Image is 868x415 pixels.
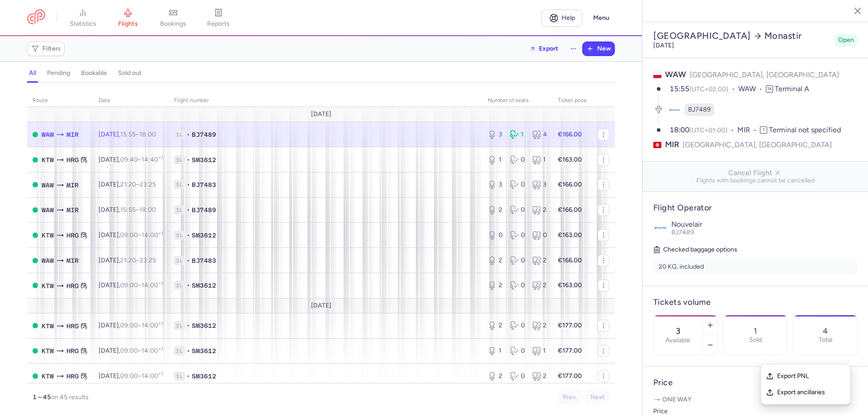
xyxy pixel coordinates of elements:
span: – [120,256,156,264]
span: Filters [42,45,61,52]
div: 3 [488,130,503,139]
span: [DATE], [99,281,163,289]
p: 4 [823,326,828,336]
h4: pending [47,69,70,77]
span: Export ancillaries [777,388,845,397]
span: • [187,256,190,265]
h4: sold out [118,69,142,77]
div: 0 [510,155,525,164]
h4: all [29,69,36,77]
strong: €163.00 [558,231,582,239]
span: WAW [42,130,54,140]
span: • [187,180,190,189]
span: KTW [42,321,54,331]
time: 09:00 [120,231,138,239]
span: SM3612 [192,281,216,290]
label: Available [665,337,690,344]
span: 1L [174,281,185,290]
div: 2 [488,256,503,265]
span: WAW [738,84,766,94]
div: 2 [532,256,547,265]
span: reports [207,20,230,28]
p: Total [819,336,832,344]
span: SM3612 [192,155,216,164]
div: 0 [532,231,547,240]
div: 1 [488,155,503,164]
strong: €166.00 [558,131,582,138]
span: BJ7489 [192,205,216,214]
time: 14:00 [142,281,163,289]
h4: Flight Operator [653,203,858,213]
div: 2 [532,372,547,381]
span: [DATE], [99,206,156,214]
span: • [187,346,190,355]
p: One way [653,395,858,404]
span: Help [561,14,575,21]
time: 15:55 [670,84,689,93]
div: 0 [510,281,525,290]
time: 18:00 [139,206,156,214]
strong: €177.00 [558,322,582,329]
span: BJ7483 [192,256,216,265]
span: Terminal A [775,84,809,93]
time: 18:00 [670,126,689,134]
span: [DATE], [99,347,163,354]
button: Export PNL [761,368,850,384]
button: Export ancillaries [761,384,850,401]
span: BJ7483 [192,180,216,189]
sup: +1 [158,371,163,377]
span: [DATE], [99,156,163,163]
time: 14:40 [142,156,163,163]
span: KTW [42,281,54,291]
span: KTW [42,155,54,165]
span: – [120,322,163,329]
span: – [120,156,163,163]
span: (UTC+02:00) [689,85,728,93]
span: MIR [66,180,79,190]
span: [DATE], [99,372,163,380]
sup: +1 [158,154,163,160]
a: CitizenPlane red outlined logo [27,9,45,26]
span: SM3612 [192,321,216,330]
time: 14:00 [142,372,163,380]
span: – [120,347,163,354]
h4: Price [653,378,858,388]
li: 20 KG, included [653,259,858,275]
button: Export [524,42,564,56]
button: Filters [28,42,64,56]
span: TA [766,85,773,93]
span: [DATE], [99,181,156,188]
span: on 45 results [51,393,89,401]
time: 18:00 [139,131,156,138]
button: Menu [588,9,615,27]
div: 1 [488,346,503,355]
span: SM3612 [192,231,216,240]
span: [DATE], [99,131,156,138]
span: KTW [42,230,54,240]
div: 2 [532,321,547,330]
time: 21:20 [120,181,136,188]
div: 1 [532,346,547,355]
span: HRG [66,371,79,381]
strong: €177.00 [558,372,582,380]
span: MIR [66,256,79,266]
time: 14:00 [142,347,163,354]
span: • [187,372,190,381]
strong: €166.00 [558,181,582,188]
p: Sold [749,336,762,344]
span: 1L [174,321,185,330]
span: SM3612 [192,346,216,355]
th: Ticket price [552,94,592,107]
div: 2 [488,372,503,381]
span: SM3612 [192,372,216,381]
span: HRG [66,230,79,240]
div: 2 [488,281,503,290]
span: [GEOGRAPHIC_DATA], [GEOGRAPHIC_DATA] [690,70,839,79]
div: 3 [532,180,547,189]
div: 1 [532,155,547,164]
span: 1L [174,231,185,240]
time: 09:40 [120,156,138,163]
span: MIR [665,139,679,150]
p: 1 [754,326,757,336]
span: Export PNL [777,372,845,381]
